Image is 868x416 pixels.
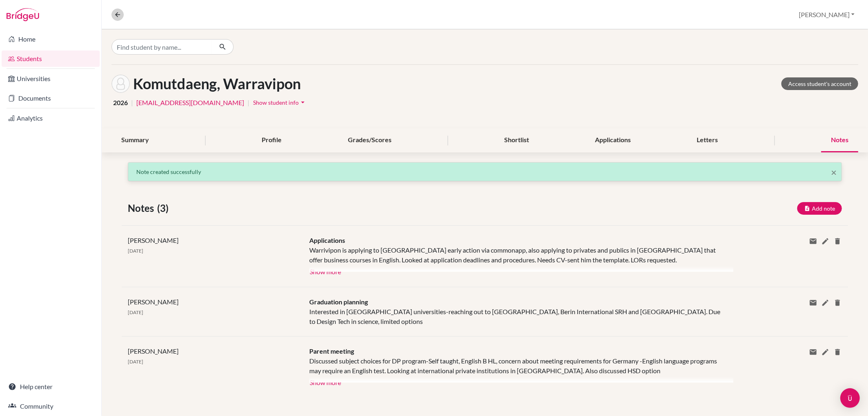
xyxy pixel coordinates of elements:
[253,99,299,106] span: Show student info
[309,347,354,355] span: Parent meeting
[112,128,159,152] div: Summary
[687,128,728,152] div: Letters
[2,379,100,395] a: Help center
[131,98,133,108] span: |
[252,128,291,152] div: Profile
[157,201,172,216] span: (3)
[494,128,539,152] div: Shortlist
[309,356,721,376] div: Discussed subject choices for DP program-Self taught, English B HL, concern about meeting require...
[128,347,179,355] span: [PERSON_NAME]
[2,51,100,67] a: Students
[309,298,368,306] span: Graduation planning
[253,96,307,109] button: Show student infoarrow_drop_down
[128,201,157,216] span: Notes
[128,359,143,365] span: [DATE]
[128,236,179,244] span: [PERSON_NAME]
[781,77,858,90] a: Access student's account
[128,309,143,315] span: [DATE]
[821,128,858,152] div: Notes
[303,297,727,326] div: Interested in [GEOGRAPHIC_DATA] universities-reaching out to [GEOGRAPHIC_DATA], Berin Internation...
[2,70,100,87] a: Universities
[585,128,641,152] div: Applications
[133,75,301,92] h1: Komutdaeng, Warravipon
[309,245,721,265] div: Warrivipon is applying to [GEOGRAPHIC_DATA] early action via commonapp, also applying to privates...
[2,398,100,414] a: Community
[136,98,244,108] a: [EMAIL_ADDRESS][DOMAIN_NAME]
[309,236,345,244] span: Applications
[113,98,128,108] span: 2026
[112,75,130,93] img: Warravipon Komutdaeng's avatar
[136,167,833,176] p: Note created successfully
[831,166,837,178] span: ×
[797,202,842,215] button: Add note
[112,39,212,55] input: Find student by name...
[7,8,39,21] img: Bridge-U
[128,248,143,254] span: [DATE]
[2,110,100,126] a: Analytics
[247,98,249,108] span: |
[840,388,860,408] div: Open Intercom Messenger
[795,7,858,22] button: [PERSON_NAME]
[338,128,401,152] div: Grades/Scores
[2,90,100,106] a: Documents
[2,31,100,47] a: Home
[299,98,307,106] i: arrow_drop_down
[831,167,837,177] button: Close
[128,298,179,306] span: [PERSON_NAME]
